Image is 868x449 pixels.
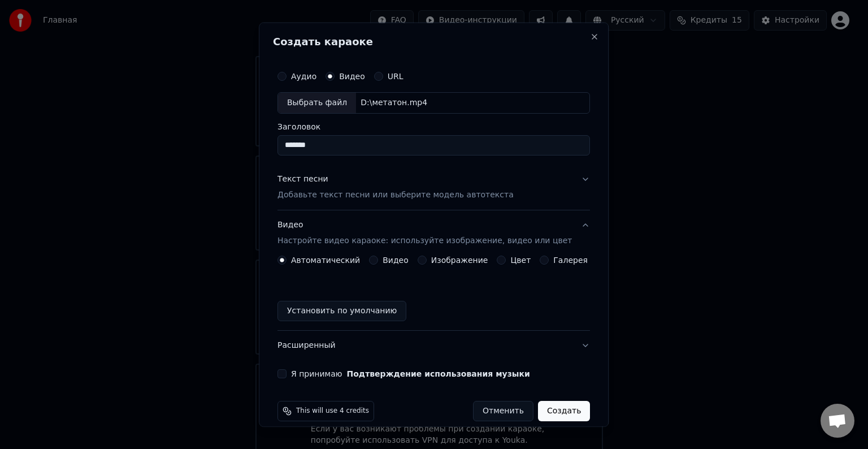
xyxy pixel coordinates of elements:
p: Настройте видео караоке: используйте изображение, видео или цвет [277,235,572,247]
label: Видео [339,72,365,80]
h2: Создать караоке [273,37,594,47]
label: URL [388,72,403,80]
button: Установить по умолчанию [277,301,406,321]
button: Текст песниДобавьте текст песни или выберите модель автотекста [277,165,590,210]
button: Я принимаю [347,370,530,378]
label: Цвет [511,256,531,264]
span: This will use 4 credits [296,407,369,416]
button: Расширенный [277,331,590,360]
div: Текст песни [277,174,328,185]
button: Отменить [473,401,533,421]
p: Добавьте текст песни или выберите модель автотекста [277,189,514,201]
label: Видео [383,256,409,264]
label: Автоматический [291,256,360,264]
div: Выбрать файл [278,93,356,113]
label: Изображение [431,256,488,264]
button: Создать [538,401,590,421]
div: Видео [277,219,572,247]
div: ВидеоНастройте видео караоке: используйте изображение, видео или цвет [277,256,590,330]
div: D:\метатон.mp4 [356,97,432,109]
button: ВидеоНастройте видео караоке: используйте изображение, видео или цвет [277,210,590,256]
label: Заголовок [277,123,590,131]
label: Аудио [291,72,316,80]
label: Галерея [554,256,588,264]
label: Я принимаю [291,370,530,378]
